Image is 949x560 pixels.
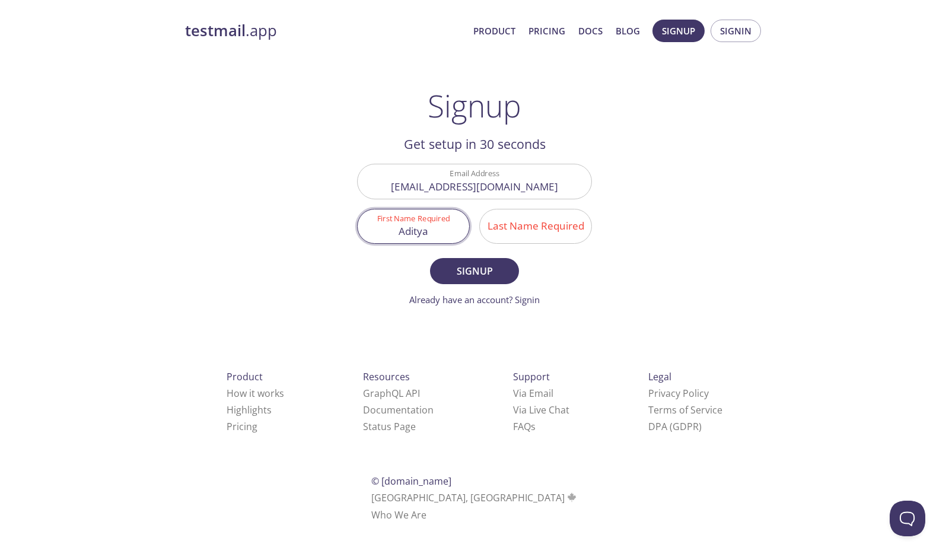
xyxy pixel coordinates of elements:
[227,370,263,383] span: Product
[513,420,536,433] a: FAQ
[363,370,410,383] span: Resources
[430,258,519,284] button: Signup
[890,501,925,536] iframe: Help Scout Beacon - Open
[473,23,515,39] a: Product
[227,403,272,416] a: Highlights
[185,20,246,41] strong: testmail
[616,23,640,39] a: Blog
[513,370,550,383] span: Support
[652,20,705,42] button: Signup
[513,387,553,400] a: Via Email
[662,23,695,39] span: Signup
[371,475,451,488] span: © [DOMAIN_NAME]
[648,403,722,416] a: Terms of Service
[578,23,603,39] a: Docs
[409,294,540,306] a: Already have an account? Signin
[185,21,464,41] a: testmail.app
[363,403,434,416] a: Documentation
[648,387,709,400] a: Privacy Policy
[648,420,702,433] a: DPA (GDPR)
[648,370,671,383] span: Legal
[371,491,578,504] span: [GEOGRAPHIC_DATA], [GEOGRAPHIC_DATA]
[720,23,751,39] span: Signin
[363,387,420,400] a: GraphQL API
[227,420,257,433] a: Pricing
[371,508,426,521] a: Who We Are
[443,263,506,279] span: Signup
[357,134,592,154] h2: Get setup in 30 seconds
[227,387,284,400] a: How it works
[531,420,536,433] span: s
[363,420,416,433] a: Status Page
[428,88,521,123] h1: Signup
[528,23,565,39] a: Pricing
[711,20,761,42] button: Signin
[513,403,569,416] a: Via Live Chat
